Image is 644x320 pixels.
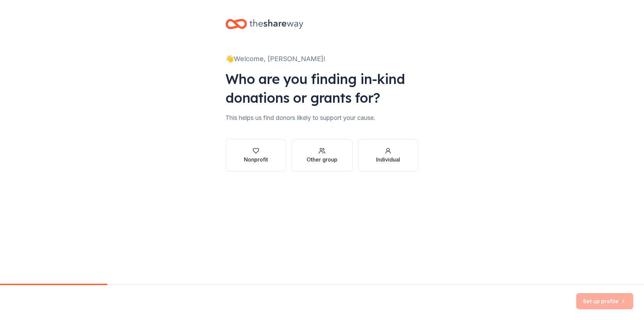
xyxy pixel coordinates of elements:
[225,70,419,107] div: Who are you finding in-kind donations or grants for?
[358,139,419,172] button: Individual
[291,139,352,172] button: Other group
[307,155,337,164] div: Other group
[376,155,400,164] div: Individual
[225,112,419,123] div: This helps us find donors likely to support your cause.
[225,53,419,64] div: 👋 Welcome, [PERSON_NAME]!
[244,155,268,164] div: Nonprofit
[225,139,286,172] button: Nonprofit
